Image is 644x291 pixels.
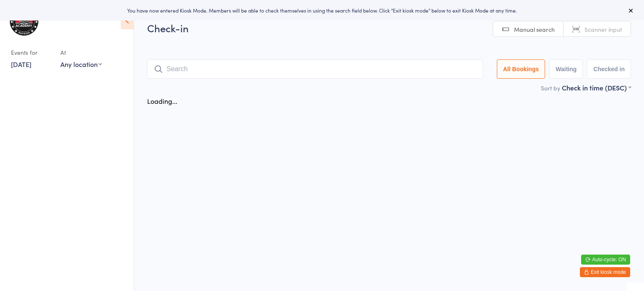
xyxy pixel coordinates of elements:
div: Events for [11,46,52,59]
button: All Bookings [497,59,545,79]
button: Checked in [587,59,631,79]
div: Loading... [147,96,177,106]
span: Manual search [514,25,555,33]
button: Auto-cycle: ON [581,255,630,265]
div: You have now entered Kiosk Mode. Members will be able to check themselves in using the search fie... [13,7,631,14]
button: Waiting [549,59,583,79]
a: [DATE] [11,59,31,69]
div: Check in time (DESC) [562,83,631,92]
div: At [60,46,102,59]
div: Any location [60,59,102,69]
h2: Check-in [147,21,631,35]
button: Exit kiosk mode [580,267,630,277]
span: Scanner input [584,25,622,33]
img: Honour Martial Arts Bayside [8,6,40,37]
label: Sort by [541,84,560,92]
input: Search [147,59,483,79]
